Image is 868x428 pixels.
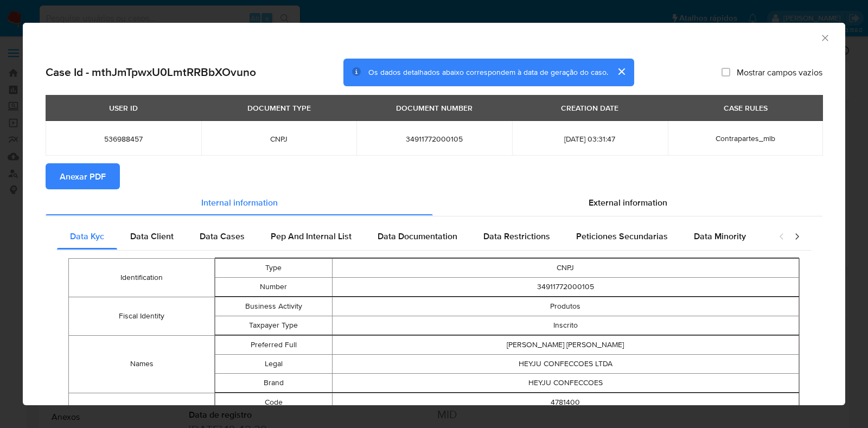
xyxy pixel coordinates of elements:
[59,134,188,144] span: 536988457
[722,68,730,76] input: Mostrar campos vazios
[69,258,215,297] td: Identification
[589,196,667,208] span: External information
[69,335,215,393] td: Names
[369,134,499,144] span: 34911772000105
[46,163,120,189] button: Anexar PDF
[694,230,746,242] span: Data Minority
[215,277,332,296] td: Number
[130,230,174,242] span: Data Client
[525,134,655,144] span: [DATE] 03:31:47
[215,297,332,316] td: Business Activity
[483,230,550,242] span: Data Restrictions
[200,230,245,242] span: Data Cases
[215,373,332,392] td: Brand
[271,230,352,242] span: Pep And Internal List
[390,99,479,117] div: DOCUMENT NUMBER
[241,99,317,117] div: DOCUMENT TYPE
[576,230,668,242] span: Peticiones Secundarias
[820,33,829,42] button: Fechar a janela
[368,67,608,78] span: Os dados detalhados abaixo correspondem à data de geração do caso.
[23,23,845,405] div: closure-recommendation-modal
[332,297,799,316] td: Produtos
[378,230,457,242] span: Data Documentation
[46,189,822,215] div: Detailed info
[717,99,774,117] div: CASE RULES
[215,316,332,335] td: Taxpayer Type
[70,230,104,242] span: Data Kyc
[69,297,215,335] td: Fiscal Identity
[332,393,799,412] td: 4781400
[46,65,256,79] h2: Case Id - mthJmTpwxU0LmtRRBbXOvuno
[214,134,344,144] span: CNPJ
[332,354,799,373] td: HEYJU CONFECCOES LTDA
[57,223,768,250] div: Detailed internal info
[332,316,799,335] td: Inscrito
[215,335,332,354] td: Preferred Full
[201,196,278,208] span: Internal information
[103,99,144,117] div: USER ID
[737,67,822,78] span: Mostrar campos vazios
[608,59,634,85] button: cerrar
[60,164,106,188] span: Anexar PDF
[332,335,799,354] td: [PERSON_NAME] [PERSON_NAME]
[554,99,625,117] div: CREATION DATE
[215,354,332,373] td: Legal
[716,133,775,144] span: Contrapartes_mlb
[215,393,332,412] td: Code
[332,373,799,392] td: HEYJU CONFECCOES
[215,258,332,277] td: Type
[332,258,799,277] td: CNPJ
[332,277,799,296] td: 34911772000105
